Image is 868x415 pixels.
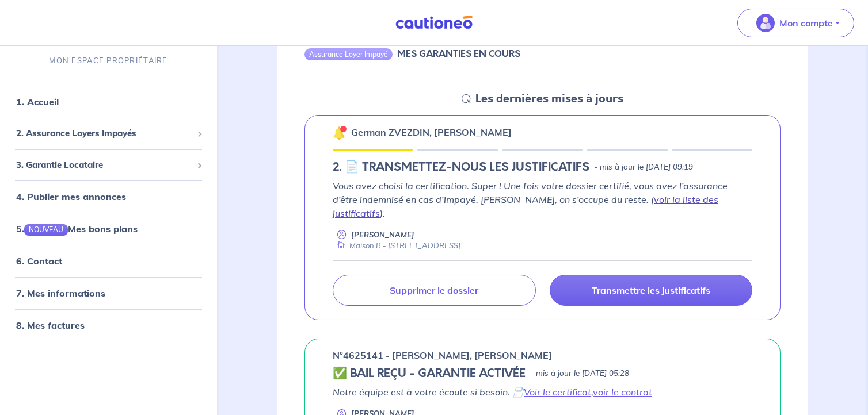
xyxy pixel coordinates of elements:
[5,217,212,240] div: 5.NOUVEAUMes bons plans
[16,256,62,267] a: 6. Contact
[779,16,833,30] p: Mon compte
[530,368,629,379] p: - mis à jour le [DATE] 05:28
[333,179,752,220] p: Vous avez choisi la certification. Super ! Une fois votre dossier certifié, vous avez l’assurance...
[351,229,414,240] p: [PERSON_NAME]
[5,90,212,113] div: 1. Accueil
[304,48,393,60] div: Assurance Loyer Impayé
[333,367,752,381] div: state: CONTRACT-VALIDATED, Context: MORE-THAN-6-MONTHS,MAYBE-CERTIFICATE,RELATIONSHIP,LESSOR-DOCU...
[737,9,854,37] button: illu_account_valid_menu.svgMon compte
[16,96,59,107] a: 1. Accueil
[524,386,591,398] a: Voir le certificat
[475,92,623,106] h5: Les dernières mises à jours
[333,160,752,174] div: state: DOCUMENTS-IN-PENDING, Context: MORE-THAN-6-MONTHS,CHOOSE-CERTIFICATE,RELATIONSHIP,LESSOR-D...
[16,288,105,299] a: 7. Mes informations
[5,314,212,337] div: 8. Mes factures
[333,240,460,251] div: Maison B - [STREET_ADDRESS]
[16,127,192,140] span: 2. Assurance Loyers Impayés
[5,282,212,305] div: 7. Mes informations
[333,367,526,381] h5: ✅ BAIL REÇU - GARANTIE ACTIVÉE
[550,275,753,306] a: Transmettre les justificatifs
[397,48,520,59] h6: MES GARANTIES EN COURS
[5,185,212,208] div: 4. Publier mes annonces
[333,275,536,306] a: Supprimer le dossier
[351,125,512,139] p: German ZVEZDIN, [PERSON_NAME]
[593,386,652,398] a: voir le contrat
[391,16,477,30] img: Cautioneo
[594,162,693,173] p: - mis à jour le [DATE] 09:19
[16,191,126,202] a: 4. Publier mes annonces
[5,122,212,145] div: 2. Assurance Loyers Impayés
[16,159,192,172] span: 3. Garantie Locataire
[5,250,212,273] div: 6. Contact
[390,285,478,296] p: Supprimer le dossier
[592,285,710,296] p: Transmettre les justificatifs
[49,55,167,66] p: MON ESPACE PROPRIÉTAIRE
[16,320,85,332] a: 8. Mes factures
[756,14,775,32] img: illu_account_valid_menu.svg
[333,160,589,174] h5: 2.︎ 📄 TRANSMETTEZ-NOUS LES JUSTIFICATIFS
[333,385,752,399] p: Notre équipe est à votre écoute si besoin. 📄 ,
[333,126,347,140] img: 🔔
[333,348,552,362] p: n°4625141 - [PERSON_NAME], [PERSON_NAME]
[333,194,718,219] a: voir la liste des justificatifs
[16,223,138,235] a: 5.NOUVEAUMes bons plans
[5,154,212,176] div: 3. Garantie Locataire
